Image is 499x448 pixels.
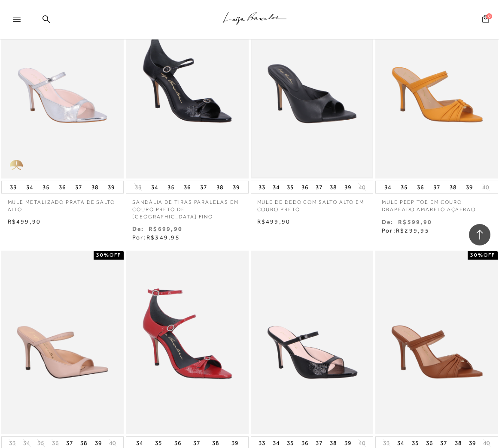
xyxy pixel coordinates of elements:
[6,439,18,447] button: 33
[256,181,268,193] button: 33
[7,181,19,193] button: 33
[257,218,291,225] span: R$499,90
[342,181,354,193] button: 39
[106,439,119,447] button: 40
[181,181,193,193] button: 36
[375,194,498,213] a: MULE PEEP TOE EM COURO DRAPEADO AMARELO AÇAFRÃO
[165,181,177,193] button: 35
[132,183,144,191] button: 33
[8,218,41,225] span: R$499,90
[149,181,161,193] button: 34
[480,183,492,191] button: 40
[110,252,121,258] span: OFF
[24,181,36,193] button: 34
[2,252,123,433] img: MULE EM COURO ROSA CASHMERE DE SALTO ALTO
[382,218,394,225] small: De:
[198,181,210,193] button: 37
[480,14,492,26] button: 0
[40,181,52,193] button: 35
[356,183,368,191] button: 40
[380,439,393,447] button: 33
[21,439,33,447] button: 34
[89,181,101,193] button: 38
[431,181,443,193] button: 37
[105,181,117,193] button: 39
[132,234,180,241] span: Por:
[447,181,459,193] button: 38
[398,181,410,193] button: 35
[149,225,183,232] small: R$699,90
[284,181,296,193] button: 35
[270,181,282,193] button: 34
[463,181,475,193] button: 39
[251,194,374,213] a: MULE DE DEDO COM SALTO ALTO EM COURO PRETO
[252,252,373,433] img: MULE DE SALTO ALTO EM COURO VERNIZ PRETO
[481,439,493,447] button: 40
[398,218,432,225] small: R$599,90
[214,181,226,193] button: 38
[127,252,248,433] img: SANDÁLIA DE TIRAS PARALELAS EM COURO VERMELHO PIMENTA DE SALTO ALTO FINO
[484,252,495,258] span: OFF
[73,181,85,193] button: 37
[49,439,61,447] button: 36
[376,252,497,433] img: MULE PEEP TOE EM COURO DRAPEADO CARAMELO
[132,225,144,232] small: De:
[327,181,339,193] button: 38
[146,234,180,241] span: R$349,95
[414,181,426,193] button: 36
[356,439,368,447] button: 40
[299,181,311,193] button: 36
[35,439,47,447] button: 35
[313,181,325,193] button: 37
[96,252,110,258] strong: 30%
[126,194,249,220] a: SANDÁLIA DE TIRAS PARALELAS EM COURO PRETO DE [GEOGRAPHIC_DATA] FINO
[396,227,429,234] span: R$299,95
[470,252,484,258] strong: 30%
[382,227,429,234] span: Por:
[230,181,242,193] button: 39
[56,181,68,193] button: 36
[1,194,124,213] a: MULE METALIZADO PRATA DE SALTO ALTO
[1,153,31,179] img: golden_caliandra_v6.png
[486,13,492,19] span: 0
[382,181,394,193] button: 34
